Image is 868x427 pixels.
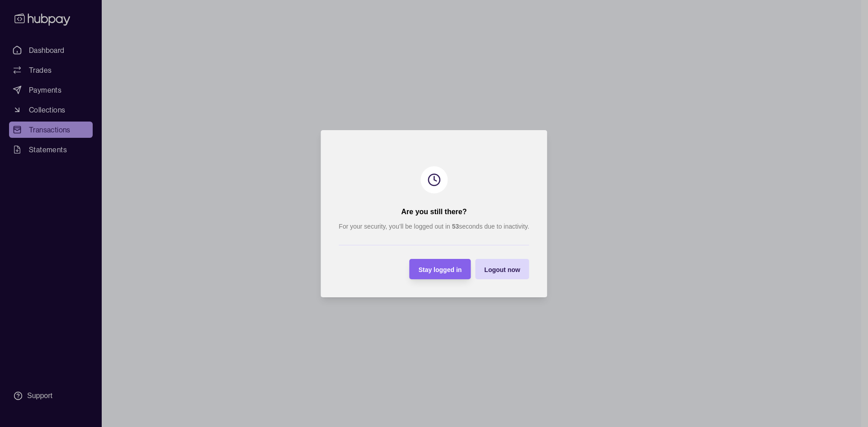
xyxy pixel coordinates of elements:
button: Logout now [475,259,529,279]
span: Logout now [484,266,520,273]
strong: 53 [452,223,459,230]
h2: Are you still there? [401,207,467,217]
span: Stay logged in [419,266,462,273]
button: Stay logged in [410,259,471,279]
p: For your security, you’ll be logged out in seconds due to inactivity. [339,221,529,231]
